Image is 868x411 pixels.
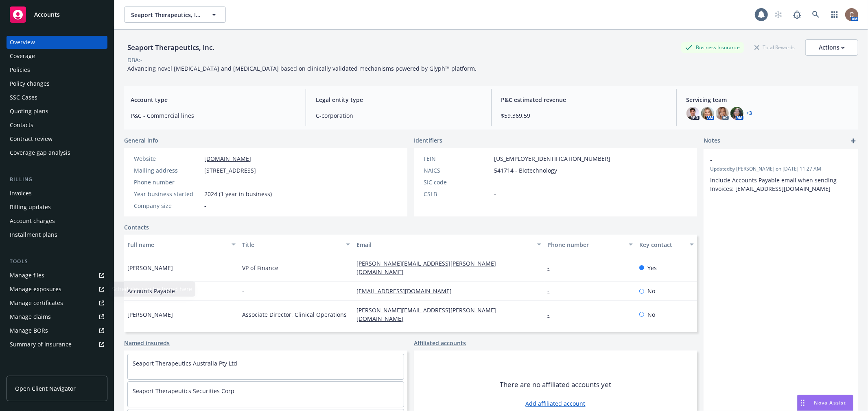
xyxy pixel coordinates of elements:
div: Actions [819,40,845,55]
span: - [710,156,831,164]
div: Analytics hub [7,367,107,375]
div: Seaport Therapeutics, Inc. [124,42,218,53]
div: Billing updates [10,201,51,214]
div: Company size [134,201,201,210]
div: Manage files [10,269,44,282]
a: [PERSON_NAME][EMAIL_ADDRESS][PERSON_NAME][DOMAIN_NAME] [356,260,496,276]
span: - [494,178,496,186]
div: FEIN [424,154,491,163]
a: Report a Bug [789,6,805,23]
div: Manage certificates [10,296,63,309]
span: - [494,190,496,198]
span: 2024 (1 year in business) [204,190,272,198]
div: SIC code [424,178,491,186]
span: Associate Director, Clinical Operations [242,310,347,319]
div: Policies [10,63,30,76]
span: Accounts [34,11,60,18]
span: Servicing team [687,95,852,104]
div: Manage exposures [10,283,61,296]
div: Year business started [134,190,201,198]
a: add [848,136,858,146]
span: General info [124,136,158,145]
span: [STREET_ADDRESS] [204,166,256,175]
a: Quoting plans [7,105,107,118]
a: [DOMAIN_NAME] [204,155,251,162]
img: photo [845,8,858,21]
img: photo [716,107,729,120]
a: Summary of insurance [7,338,107,351]
span: No [647,310,655,319]
div: Manage BORs [10,324,48,337]
span: There are no affiliated accounts yet [500,380,611,389]
span: Open Client Navigator [15,384,76,393]
div: Full name [127,240,227,249]
a: Search [808,6,824,23]
div: Coverage [10,50,35,63]
a: +3 [747,111,752,116]
div: NAICS [424,166,491,175]
a: Contract review [7,132,107,145]
div: Mailing address [134,166,201,175]
button: Actions [805,39,858,56]
span: P&C - Commercial lines [131,111,296,120]
span: VP of Finance [242,264,278,272]
div: Policy changes [10,77,50,90]
a: Coverage gap analysis [7,146,107,159]
a: Account charges [7,214,107,227]
span: Nova Assist [814,399,846,406]
div: Contract review [10,132,52,145]
div: Website [134,154,201,163]
img: photo [687,107,700,120]
span: Include Accounts Payable email when sending Invoices: [EMAIL_ADDRESS][DOMAIN_NAME] [710,176,838,193]
span: Identifiers [414,136,442,145]
div: CSLB [424,190,491,198]
div: Contacts [10,119,33,132]
button: Email [353,235,544,254]
a: Billing updates [7,201,107,214]
span: $59,369.59 [501,111,667,120]
a: Contacts [7,119,107,132]
a: [PERSON_NAME][EMAIL_ADDRESS][PERSON_NAME][DOMAIN_NAME] [356,306,496,322]
a: Seaport Therapeutics Australia Pty Ltd [133,359,237,367]
a: SSC Cases [7,91,107,104]
a: Switch app [826,6,843,23]
button: Title [239,235,354,254]
span: [PERSON_NAME] [127,264,173,272]
div: Total Rewards [750,42,799,52]
span: Advancing novel [MEDICAL_DATA] and [MEDICAL_DATA] based on clinically validated mechanisms powere... [127,65,477,72]
div: Manage claims [10,310,51,323]
a: [EMAIL_ADDRESS][DOMAIN_NAME] [356,287,458,295]
a: Policy changes [7,77,107,90]
button: Nova Assist [797,395,853,411]
img: photo [701,107,714,120]
a: Manage claims [7,310,107,323]
a: Accounts [7,3,107,26]
a: Seaport Therapeutics Securities Corp [133,387,234,395]
a: Invoices [7,187,107,200]
span: [US_EMPLOYER_IDENTIFICATION_NUMBER] [494,154,610,163]
div: Phone number [548,240,624,249]
button: Key contact [636,235,697,254]
button: Seaport Therapeutics, Inc. [124,6,226,23]
span: Seaport Therapeutics, Inc. [131,11,201,19]
span: - [204,201,206,210]
span: P&C estimated revenue [501,95,667,104]
div: Email [356,240,532,249]
div: Title [242,240,341,249]
div: Quoting plans [10,105,48,118]
a: Add affiliated account [526,399,586,408]
a: Manage files [7,269,107,282]
div: DBA: - [127,56,142,64]
span: - [204,178,206,186]
div: SSC Cases [10,91,37,104]
div: Key contact [639,240,685,249]
div: Summary of insurance [10,338,72,351]
span: Account type [131,95,296,104]
a: - [548,287,556,295]
span: - [242,287,244,295]
a: - [548,264,556,272]
div: Billing [7,175,107,184]
div: Tools [7,257,107,266]
span: Manage exposures [7,283,107,296]
img: photo [730,107,743,120]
